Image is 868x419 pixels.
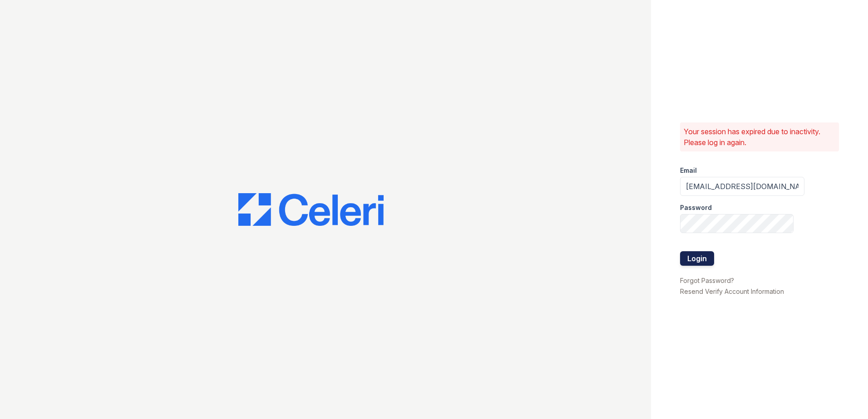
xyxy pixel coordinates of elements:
[680,166,697,175] label: Email
[238,193,384,226] img: CE_Logo_Blue-a8612792a0a2168367f1c8372b55b34899dd931a85d93a1a3d3e32e68fde9ad4.png
[680,287,784,295] a: Resend Verify Account Information
[684,126,835,148] p: Your session has expired due to inactivity. Please log in again.
[680,251,714,266] button: Login
[680,277,734,284] a: Forgot Password?
[680,203,712,212] label: Password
